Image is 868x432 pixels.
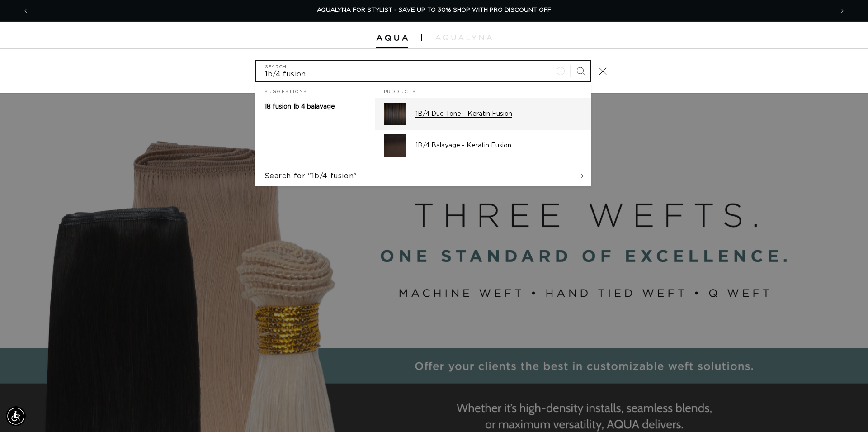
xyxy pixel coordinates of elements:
[435,35,492,40] img: aqualyna.com
[384,103,406,125] img: 1B/4 Duo Tone - Keratin Fusion
[16,2,36,19] button: Previous announcement
[551,61,571,81] button: Clear search term
[375,130,591,161] a: 1B/4 Balayage - Keratin Fusion
[593,61,613,81] button: Close
[264,171,357,181] span: Search for "1b/4 fusion"
[255,98,375,115] a: 18 fusion 1b 4 balayage
[384,134,406,157] img: 1B/4 Balayage - Keratin Fusion
[375,98,591,130] a: 1B/4 Duo Tone - Keratin Fusion
[415,110,582,118] p: 1B/4 Duo Tone - Keratin Fusion
[376,35,408,41] img: Aqua Hair Extensions
[264,103,335,111] p: 18 fusion 1b 4 balayage
[571,61,590,81] button: Search
[832,2,852,19] button: Next announcement
[823,389,868,432] iframe: Chat Widget
[264,104,335,110] span: 18 fusion 1b 4 balayage
[384,82,582,99] h2: Products
[256,61,590,81] input: Search
[317,7,551,13] span: AQUALYNA FOR STYLIST - SAVE UP TO 30% SHOP WITH PRO DISCOUNT OFF
[264,82,366,99] h2: Suggestions
[6,406,26,426] div: Accessibility Menu
[415,142,582,150] p: 1B/4 Balayage - Keratin Fusion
